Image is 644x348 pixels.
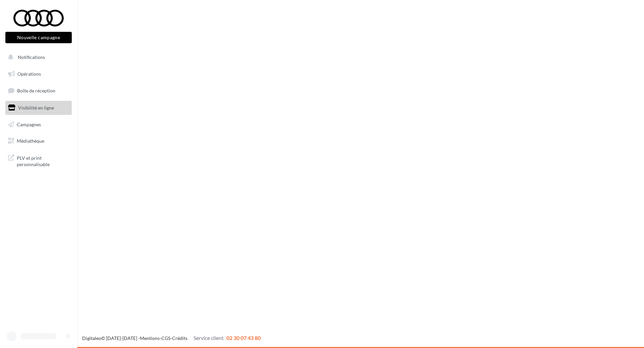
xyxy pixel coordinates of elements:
[4,101,73,115] a: Visibilité en ligne
[17,88,55,93] span: Boîte de réception
[17,153,69,168] span: PLV et print personnalisable
[4,83,73,98] a: Boîte de réception
[194,335,224,341] span: Service client
[161,335,170,341] a: CGS
[18,54,45,60] span: Notifications
[17,121,41,127] span: Campagnes
[4,134,73,148] a: Médiathèque
[226,335,261,341] span: 02 30 07 43 80
[4,50,70,64] button: Notifications
[82,335,261,341] span: © [DATE]-[DATE] - - -
[17,71,41,77] span: Opérations
[140,335,160,341] a: Mentions
[172,335,187,341] a: Crédits
[18,105,54,111] span: Visibilité en ligne
[4,118,73,132] a: Campagnes
[5,32,72,43] button: Nouvelle campagne
[82,335,101,341] a: Digitaleo
[4,151,73,170] a: PLV et print personnalisable
[4,67,73,81] a: Opérations
[17,138,44,144] span: Médiathèque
